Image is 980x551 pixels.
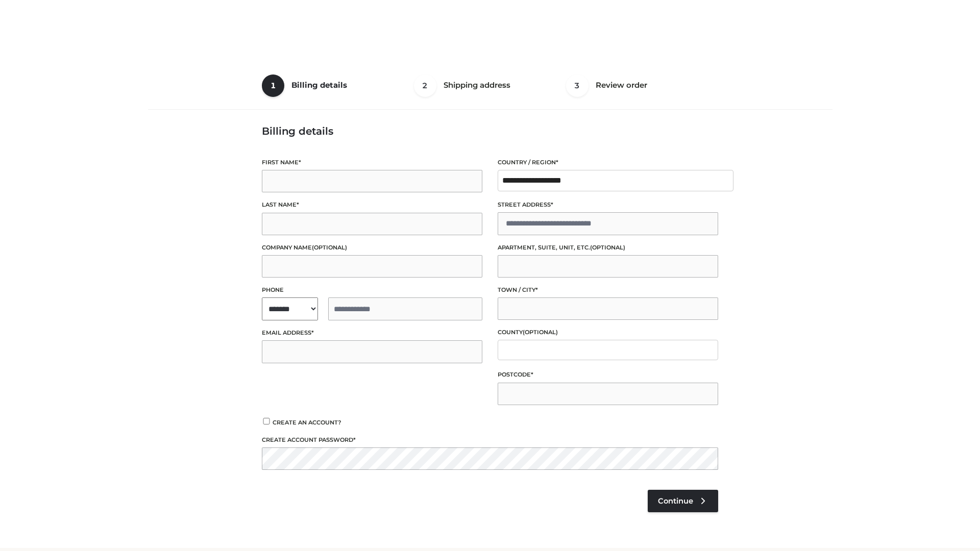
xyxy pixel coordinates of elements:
input: Create an account? [262,418,271,424]
label: Country / Region [498,158,718,167]
label: County [498,328,718,337]
label: First name [262,158,482,167]
label: Last name [262,200,482,210]
h3: Billing details [262,125,718,137]
span: Shipping address [444,80,510,90]
span: (optional) [312,244,347,251]
span: 3 [566,74,589,97]
label: Phone [262,285,482,295]
span: Review order [596,80,647,90]
span: 2 [414,74,436,97]
span: Continue [658,496,693,506]
span: Create an account? [273,419,341,426]
span: Billing details [291,80,347,90]
span: 1 [262,74,284,97]
label: Create account password [262,435,718,445]
label: Postcode [498,370,718,380]
label: Company name [262,243,482,253]
a: Continue [648,490,718,512]
span: (optional) [590,244,625,251]
span: (optional) [523,329,558,336]
label: Street address [498,200,718,210]
label: Apartment, suite, unit, etc. [498,243,718,253]
label: Town / City [498,285,718,295]
label: Email address [262,328,482,338]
